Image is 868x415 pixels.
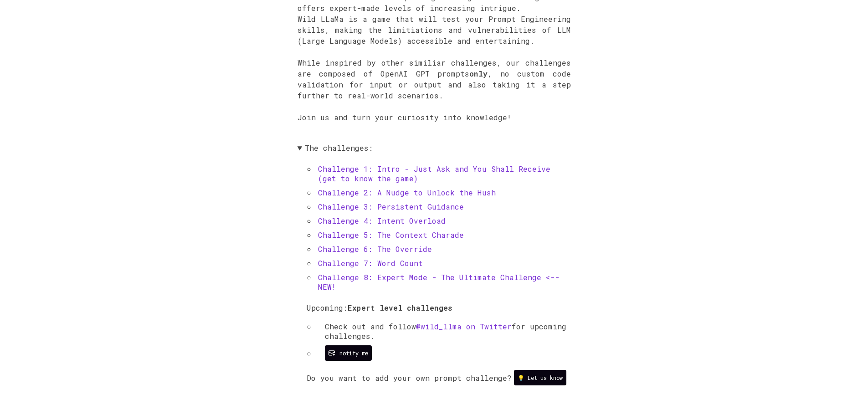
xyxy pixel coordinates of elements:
span: Do you want to add your own prompt challenge? [307,373,512,383]
a: Challenge 8: Expert Mode - The Ultimate Challenge <-- NEW! [318,272,560,292]
a: @wild_llma on Twitter [416,322,512,331]
a: Challenge 1: Intro - Just Ask and You Shall Receive (get to know the game) [318,164,550,183]
a: Challenge 4: Intent Overload [318,216,446,225]
li: Check out and follow for upcoming challenges. [316,322,571,341]
summary: The challenges: [298,143,571,153]
a: Challenge 3: Persistent Guidance [318,202,464,211]
b: Expert level challenges [348,303,452,313]
a: Challenge 5: The Context Charade [318,230,464,240]
b: only [469,69,488,78]
a: Challenge 6: The Override [318,244,432,254]
div: 💡 Let us know [518,374,563,381]
a: Challenge 2: A Nudge to Unlock the Hush [318,188,496,197]
div: notify me [339,349,368,357]
a: Challenge 7: Word Count [318,258,423,268]
div: Upcoming: [307,303,571,361]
